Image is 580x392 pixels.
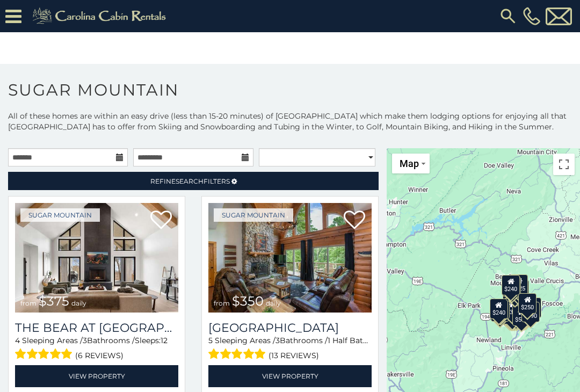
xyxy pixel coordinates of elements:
[208,321,372,335] h3: Grouse Moor Lodge
[553,154,575,175] button: Toggle fullscreen view
[502,274,520,295] div: $240
[150,177,230,185] span: Refine Filters
[506,281,524,301] div: $350
[8,172,379,190] a: RefineSearchFilters
[520,7,543,25] a: [PHONE_NUMBER]
[214,299,230,307] span: from
[208,203,372,313] a: Grouse Moor Lodge from $350 daily
[150,209,172,232] a: Add to favorites
[15,203,178,313] a: The Bear At Sugar Mountain from $375 daily
[392,154,430,173] button: Change map style
[510,274,528,294] div: $225
[208,203,372,313] img: Grouse Moor Lodge
[208,336,213,345] span: 5
[400,158,419,169] span: Map
[214,208,293,222] a: Sugar Mountain
[15,321,178,335] a: The Bear At [GEOGRAPHIC_DATA]
[344,209,365,232] a: Add to favorites
[75,349,124,362] span: (6 reviews)
[208,335,372,362] div: Sleeping Areas / Bathrooms / Sleeps:
[15,365,178,387] a: View Property
[266,299,281,307] span: daily
[269,349,319,362] span: (13 reviews)
[71,299,86,307] span: daily
[161,336,168,345] span: 12
[15,335,178,362] div: Sleeping Areas / Bathrooms / Sleeps:
[208,321,372,335] a: [GEOGRAPHIC_DATA]
[176,177,204,185] span: Search
[503,277,521,297] div: $170
[521,302,540,322] div: $190
[518,293,536,313] div: $250
[20,299,37,307] span: from
[275,336,280,345] span: 3
[15,203,178,313] img: The Bear At Sugar Mountain
[512,305,531,325] div: $500
[491,301,509,322] div: $355
[328,336,376,345] span: 1 Half Baths /
[232,293,264,309] span: $350
[490,299,508,319] div: $240
[502,304,520,324] div: $155
[498,6,518,26] img: search-regular.svg
[15,336,20,345] span: 4
[83,336,87,345] span: 3
[20,208,100,222] a: Sugar Mountain
[39,293,69,309] span: $375
[15,321,178,335] h3: The Bear At Sugar Mountain
[208,365,372,387] a: View Property
[27,5,175,27] img: Khaki-logo.png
